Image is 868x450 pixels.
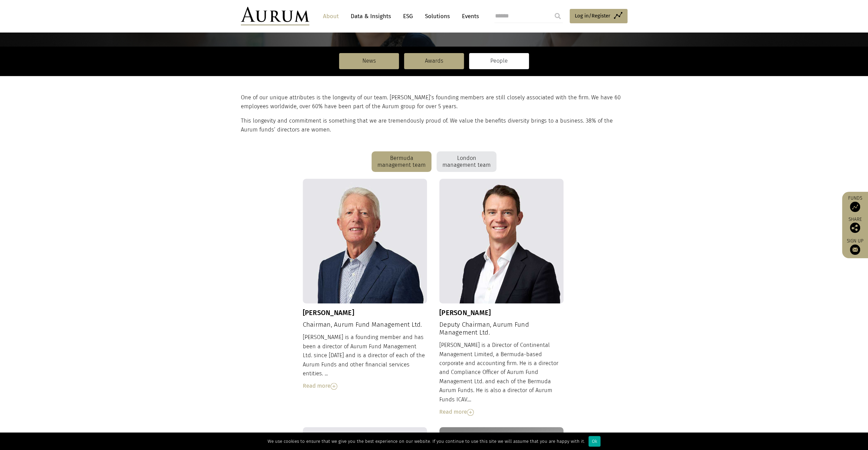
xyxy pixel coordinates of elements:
[439,321,564,337] h4: Deputy Chairman, Aurum Fund Management Ltd.
[850,223,860,233] img: Share this post
[303,382,427,390] div: Read more
[303,321,427,329] h4: Chairman, Aurum Fund Management Ltd.
[400,10,416,23] a: ESG
[339,53,399,69] a: News
[347,10,394,23] a: Data & Insights
[467,409,474,416] img: Read More
[551,9,565,23] input: Submit
[241,7,309,25] img: Aurum
[850,202,860,212] img: Access Funds
[588,436,600,447] div: Ok
[241,93,626,111] p: One of our unique attributes is the longevity of our team. [PERSON_NAME]’s founding members are s...
[570,9,627,23] a: Log in/Register
[303,333,427,390] div: [PERSON_NAME] is a founding member and has been a director of Aurum Fund Management Ltd. since [D...
[437,151,496,172] div: London management team
[303,309,427,317] h3: [PERSON_NAME]
[331,383,337,390] img: Read More
[439,309,564,317] h3: [PERSON_NAME]
[850,245,860,255] img: Sign up to our newsletter
[241,116,626,135] p: This longevity and commitment is something that we are tremendously proud of. We value the benefi...
[372,151,431,172] div: Bermuda management team
[575,12,610,20] span: Log in/Register
[422,10,453,23] a: Solutions
[458,10,479,23] a: Events
[320,10,342,23] a: About
[439,408,564,416] div: Read more
[469,53,529,69] a: People
[845,195,865,212] a: Funds
[439,341,564,416] div: [PERSON_NAME] is a Director of Continental Management Limited, a Bermuda-based corporate and acco...
[404,53,464,69] a: Awards
[845,238,865,255] a: Sign up
[845,217,865,233] div: Share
